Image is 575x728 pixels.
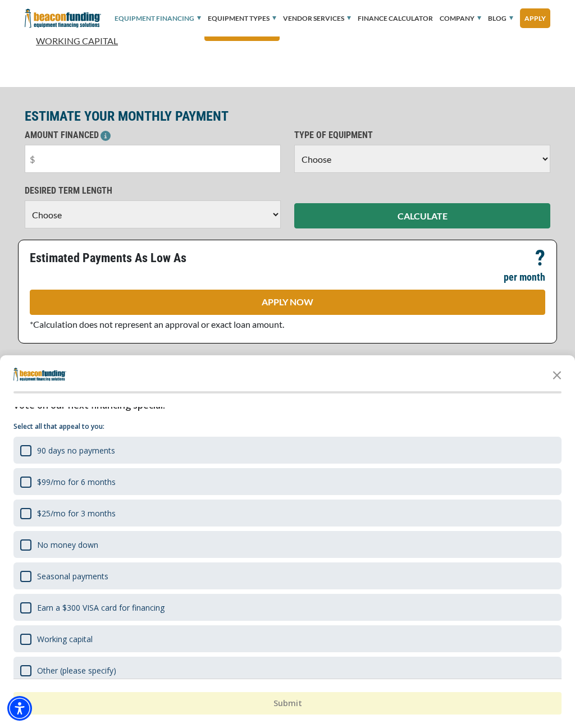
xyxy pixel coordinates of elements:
[30,290,545,315] a: APPLY NOW
[37,477,116,487] div: $99/mo for 6 months
[13,421,562,432] p: Select all that appeal to you:
[37,634,93,644] div: Working capital
[546,363,568,386] button: Close the survey
[13,594,562,621] div: Earn a $300 VISA card for financing
[13,657,562,684] div: Other (please specify)
[208,2,276,35] a: Equipment Types
[37,508,116,519] div: $25/mo for 3 months
[25,34,191,48] a: Working Capital
[13,368,66,381] img: Company logo
[504,271,545,284] p: per month
[535,251,545,265] p: ?
[488,2,513,35] a: Blog
[283,2,351,35] a: Vendor Services
[13,500,562,526] div: $25/mo for 3 months
[13,562,562,589] div: Seasonal payments
[13,531,562,558] div: No money down
[7,696,32,721] div: Accessibility Menu
[25,184,281,198] p: DESIRED TERM LENGTH
[37,602,165,613] div: Earn a $300 VISA card for financing
[37,445,115,456] div: 90 days no payments
[25,129,281,142] p: AMOUNT FINANCED
[520,8,550,28] a: Apply
[37,571,108,582] div: Seasonal payments
[13,692,562,715] button: Submit
[115,2,201,35] a: Equipment Financing
[440,2,481,35] a: Company
[358,2,433,35] a: Finance Calculator
[294,203,550,228] button: CALCULATE
[25,145,281,173] input: $
[13,437,562,464] div: 90 days no payments
[37,665,116,676] div: Other (please specify)
[30,319,284,329] span: *Calculation does not represent an approval or exact loan amount.
[37,539,98,550] div: No money down
[13,468,562,495] div: $99/mo for 6 months
[25,109,550,123] p: ESTIMATE YOUR MONTHLY PAYMENT
[30,251,281,265] p: Estimated Payments As Low As
[13,625,562,652] div: Working capital
[294,129,550,142] p: TYPE OF EQUIPMENT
